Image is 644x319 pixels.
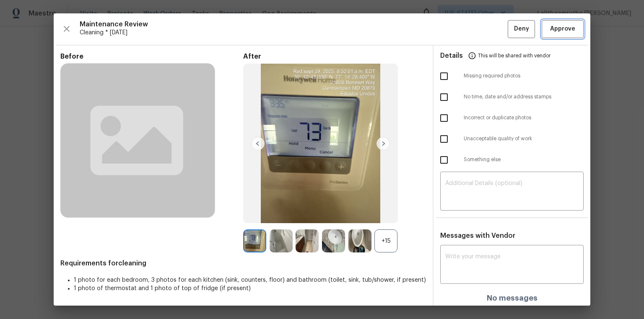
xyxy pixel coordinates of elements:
[377,137,390,150] img: right-chevron-button-url
[550,24,575,34] span: Approve
[464,156,584,163] span: Something else
[80,20,508,28] span: Maintenance Review
[542,20,584,38] button: Approve
[60,52,243,61] span: Before
[374,229,397,252] div: +15
[514,24,529,34] span: Deny
[464,93,584,100] span: No time, date and/or address stamps
[74,284,426,293] li: 1 photo of thermostat and 1 photo of top of fridge (if present)
[251,137,265,150] img: left-chevron-button-url
[464,72,584,80] span: Missing required photos
[434,108,590,129] div: Incorrect or duplicate photos
[464,135,584,142] span: Unacceptable quality of work
[243,52,426,61] span: After
[440,46,463,66] span: Details
[478,46,551,66] span: This will be shared with vendor
[434,149,590,170] div: Something else
[80,28,508,37] span: Cleaning * [DATE]
[74,276,426,284] li: 1 photo for each bedroom, 3 photos for each kitchen (sink, counters, floor) and bathroom (toilet,...
[487,294,538,302] h4: No messages
[508,20,535,38] button: Deny
[434,87,590,108] div: No time, date and/or address stamps
[464,114,584,121] span: Incorrect or duplicate photos
[440,232,515,239] span: Messages with Vendor
[434,66,590,87] div: Missing required photos
[434,129,590,149] div: Unacceptable quality of work
[60,259,426,268] span: Requirements for cleaning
